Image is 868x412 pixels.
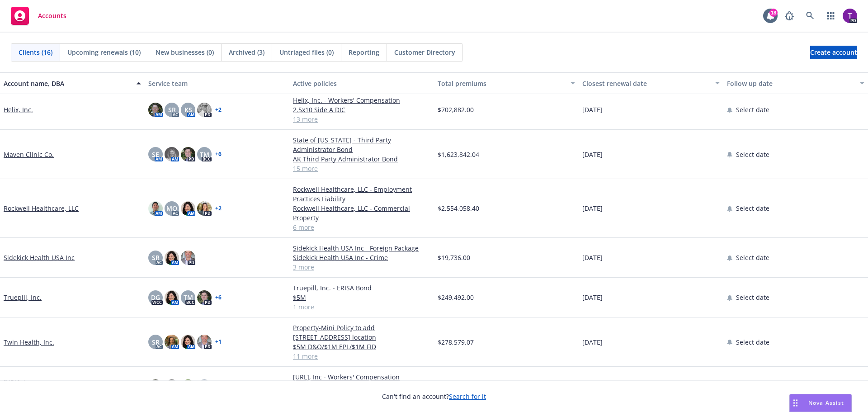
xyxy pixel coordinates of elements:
[293,243,430,253] a: Sidekick Health USA Inc - Foreign Package
[165,290,179,305] img: photo
[197,201,212,216] img: photo
[769,9,778,17] div: 18
[215,152,222,157] a: + 6
[789,394,852,412] button: Nova Assist
[582,105,603,114] span: [DATE]
[184,293,193,302] span: TM
[293,204,430,223] a: Rockwell Healthcare, LLC - Commercial Property
[582,79,710,88] div: Closest renewal date
[293,164,430,173] a: 15 more
[166,204,177,213] span: MQ
[165,379,179,394] img: photo
[148,79,286,88] div: Service team
[293,105,430,114] a: 2.5x10 Side A DIC
[67,47,141,57] span: Upcoming renewals (10)
[582,204,603,213] span: [DATE]
[184,105,192,114] span: KS
[215,339,222,345] a: + 1
[148,103,163,117] img: photo
[148,201,163,216] img: photo
[4,79,131,88] div: Account name, DBA
[582,337,603,347] span: [DATE]
[293,135,430,154] a: State of [US_STATE] - Third Party Administrator Bond
[293,114,430,124] a: 13 more
[7,3,70,28] a: Accounts
[293,262,430,272] a: 3 more
[438,79,565,88] div: Total premiums
[152,253,160,262] span: SR
[4,293,42,302] a: Truepill, Inc.
[215,295,222,300] a: + 6
[438,293,474,302] span: $249,492.00
[152,337,160,347] span: SR
[438,105,474,114] span: $702,882.00
[293,372,430,382] a: [URL], Inc - Workers' Compensation
[145,72,289,94] button: Service team
[165,251,179,265] img: photo
[197,335,212,349] img: photo
[822,7,840,25] a: Switch app
[382,392,486,401] span: Can't find an account?
[582,150,603,159] span: [DATE]
[293,351,430,361] a: 11 more
[579,72,723,94] button: Closest renewal date
[197,290,212,305] img: photo
[293,293,430,302] a: $5M
[181,335,195,349] img: photo
[165,147,179,161] img: photo
[293,185,430,204] a: Rockwell Healthcare, LLC - Employment Practices Liability
[293,79,430,88] div: Active policies
[394,47,455,57] span: Customer Directory
[736,337,769,347] span: Select date
[808,399,844,407] span: Nova Assist
[293,154,430,164] a: AK Third Party Administrator Bond
[736,150,769,159] span: Select date
[289,72,434,94] button: Active policies
[293,95,430,105] a: Helix, Inc. - Workers' Compensation
[197,103,212,117] img: photo
[780,7,798,25] a: Report a Bug
[293,283,430,293] a: Truepill, Inc. - ERISA Bond
[4,204,79,213] a: Rockwell Healthcare, LLC
[349,47,379,57] span: Reporting
[582,293,603,302] span: [DATE]
[810,46,857,59] a: Create account
[438,204,479,213] span: $2,554,058.40
[843,9,857,23] img: photo
[215,206,222,211] a: + 2
[152,150,159,159] span: SE
[449,392,486,401] a: Search for it
[438,253,470,262] span: $19,736.00
[736,253,769,262] span: Select date
[38,12,66,19] span: Accounts
[293,223,430,232] a: 6 more
[293,253,430,262] a: Sidekick Health USA Inc - Crime
[293,342,430,351] a: $5M D&O/$1M EPL/$1M FID
[810,44,857,61] span: Create account
[723,72,868,94] button: Follow up date
[279,47,334,57] span: Untriaged files (0)
[736,105,769,114] span: Select date
[181,251,195,265] img: photo
[181,379,195,394] img: photo
[4,253,75,262] a: Sidekick Health USA Inc
[151,293,160,302] span: DG
[165,335,179,349] img: photo
[229,47,264,57] span: Archived (3)
[181,147,195,161] img: photo
[736,204,769,213] span: Select date
[4,150,54,159] a: Maven Clinic Co.
[434,72,579,94] button: Total premiums
[4,337,54,347] a: Twin Health, Inc.
[438,150,479,159] span: $1,623,842.04
[293,302,430,312] a: 1 more
[736,293,769,302] span: Select date
[582,253,603,262] span: [DATE]
[19,47,52,57] span: Clients (16)
[438,337,474,347] span: $278,579.07
[293,323,430,342] a: Property-Mini Policy to add [STREET_ADDRESS] location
